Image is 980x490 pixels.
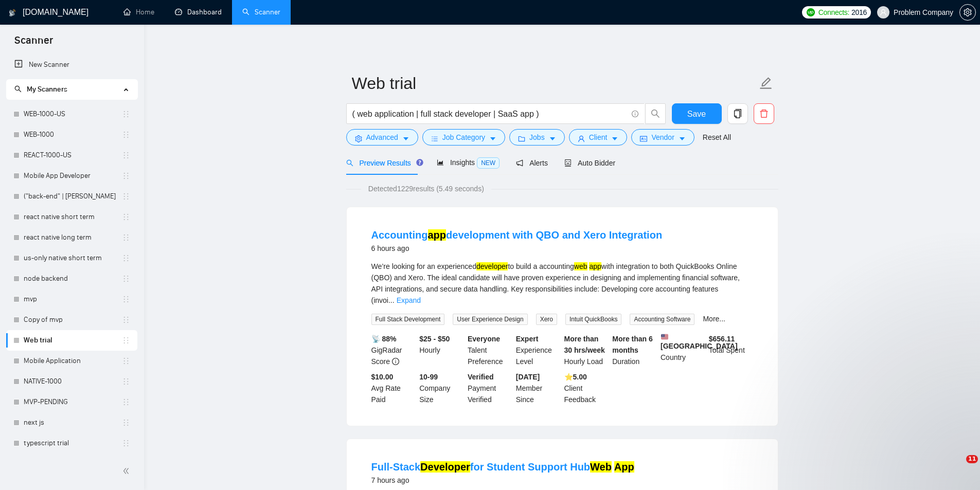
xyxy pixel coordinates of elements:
[646,109,665,118] span: search
[420,461,470,473] mark: Developer
[466,333,514,367] div: Talent Preference
[630,314,694,325] span: Accounting Software
[24,330,122,351] a: Web trial
[514,333,562,367] div: Experience Level
[6,248,137,268] li: us-only native short term
[24,186,122,207] a: ("back-end" | [PERSON_NAME]
[122,275,130,283] span: holder
[361,183,491,194] span: Detected 1229 results (5.49 seconds)
[569,129,628,146] button: userClientcaret-down
[754,109,774,118] span: delete
[6,145,137,166] li: REACT-1000-US
[346,159,353,167] span: search
[402,135,409,142] span: caret-down
[371,461,634,473] a: Full-StackDeveloperfor Student Support HubWeb App
[562,371,611,405] div: Client Feedback
[564,373,587,381] b: ⭐️ 5.00
[807,8,815,16] img: upwork-logo.png
[759,77,773,90] span: edit
[578,135,585,142] span: user
[880,9,887,16] span: user
[24,392,122,412] a: MVP-PENDING
[6,392,137,412] li: MVP-PENDING
[371,314,445,325] span: Full Stack Development
[614,461,634,473] mark: App
[122,439,130,447] span: holder
[371,229,663,241] a: Accountingappdevelopment with QBO and Xero Integration
[562,333,611,367] div: Hourly Load
[645,103,666,124] button: search
[27,85,67,94] span: My Scanners
[175,8,222,16] a: dashboardDashboard
[468,373,494,381] b: Verified
[661,333,668,340] img: 🇺🇸
[122,357,130,365] span: holder
[397,296,421,304] a: Expand
[6,268,137,289] li: node backend
[574,262,587,270] mark: web
[419,373,438,381] b: 10-99
[122,295,130,303] span: holder
[612,335,653,354] b: More than 6 months
[611,135,618,142] span: caret-down
[6,227,137,248] li: react native long term
[727,103,748,124] button: copy
[369,333,418,367] div: GigRadar Score
[14,85,22,93] span: search
[122,131,130,139] span: holder
[417,333,466,367] div: Hourly
[24,433,122,453] a: typescript trial
[352,70,757,96] input: Scanner name...
[518,135,525,142] span: folder
[122,466,133,476] span: double-left
[437,159,444,166] span: area-chart
[536,314,557,325] span: Xero
[14,55,129,75] a: New Scanner
[369,371,418,405] div: Avg Rate Paid
[489,135,496,142] span: caret-down
[466,371,514,405] div: Payment Verified
[24,248,122,268] a: us-only native short term
[417,371,466,405] div: Company Size
[516,373,540,381] b: [DATE]
[818,7,849,18] span: Connects:
[728,109,747,118] span: copy
[122,254,130,262] span: holder
[679,135,686,142] span: caret-down
[122,213,130,221] span: holder
[960,8,975,16] span: setting
[371,335,397,343] b: 📡 88%
[352,107,627,120] input: Search Freelance Jobs...
[123,8,154,16] a: homeHome
[468,335,500,343] b: Everyone
[453,314,527,325] span: User Experience Design
[24,412,122,433] a: next js
[355,135,362,142] span: setting
[9,5,16,21] img: logo
[6,412,137,433] li: next js
[24,351,122,371] a: Mobile Application
[346,129,418,146] button: settingAdvancedcaret-down
[672,103,722,124] button: Save
[437,158,500,167] span: Insights
[549,135,556,142] span: caret-down
[631,129,694,146] button: idcardVendorcaret-down
[122,398,130,406] span: holder
[687,107,706,120] span: Save
[24,268,122,289] a: node backend
[415,158,424,167] div: Tooltip anchor
[590,461,612,473] mark: Web
[564,159,615,167] span: Auto Bidder
[6,289,137,310] li: mvp
[122,233,130,242] span: holder
[514,371,562,405] div: Member Since
[565,314,621,325] span: Intuit QuickBooks
[122,316,130,324] span: holder
[122,377,130,386] span: holder
[564,159,572,167] span: robot
[122,110,130,118] span: holder
[122,192,130,201] span: holder
[959,4,976,21] button: setting
[419,335,450,343] b: $25 - $50
[851,7,867,18] span: 2016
